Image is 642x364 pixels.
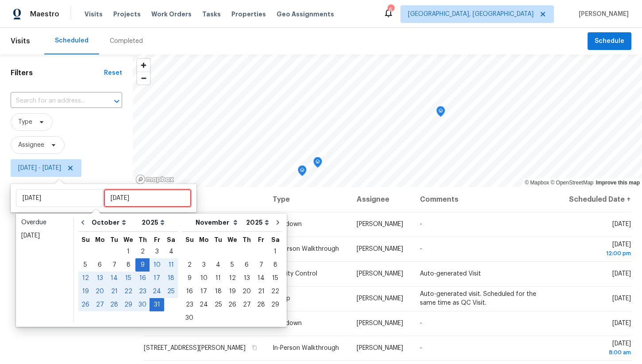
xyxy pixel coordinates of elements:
[202,11,221,17] span: Tasks
[595,36,624,47] span: Schedule
[273,271,317,277] span: Quality Control
[150,258,164,272] div: Fri Oct 10 2025
[211,285,225,298] div: 18
[150,298,164,311] div: Fri Oct 31 2025
[225,299,239,311] div: 26
[196,285,211,298] div: Mon Nov 17 2025
[16,189,103,207] input: Start date
[566,249,631,258] div: 12:00 pm
[225,298,239,311] div: Wed Nov 26 2025
[566,348,631,357] div: 8:00 am
[196,272,211,284] div: 10
[18,216,71,322] ul: Date picker shortcuts
[92,298,107,311] div: Mon Oct 27 2025
[420,345,422,351] span: -
[150,299,164,311] div: 31
[254,272,268,285] div: Fri Nov 14 2025
[211,299,225,311] div: 25
[254,299,268,311] div: 28
[268,245,282,258] div: 1
[107,258,121,272] div: Tue Oct 07 2025
[138,237,147,243] abbr: Thursday
[182,272,196,285] div: Sun Nov 09 2025
[225,259,239,271] div: 5
[182,259,196,271] div: 2
[121,245,135,258] div: Wed Oct 01 2025
[596,180,640,186] a: Improve this map
[76,214,89,231] button: Go to previous month
[107,285,121,298] div: Tue Oct 21 2025
[196,299,211,311] div: 24
[135,272,150,284] div: 16
[239,272,254,284] div: 13
[121,245,135,258] div: 1
[268,272,282,285] div: Sat Nov 15 2025
[575,10,629,19] span: [PERSON_NAME]
[268,298,282,311] div: Sat Nov 29 2025
[110,37,143,46] div: Completed
[151,10,192,19] span: Work Orders
[420,221,422,227] span: -
[135,299,150,311] div: 30
[196,272,211,285] div: Mon Nov 10 2025
[150,272,164,285] div: Fri Oct 17 2025
[239,272,254,285] div: Thu Nov 13 2025
[137,72,150,84] button: Zoom out
[81,237,90,243] abbr: Sunday
[239,259,254,271] div: 6
[273,345,339,351] span: In-Person Walkthrough
[225,272,239,284] div: 12
[244,216,271,229] select: Year
[196,259,211,271] div: 3
[225,285,239,298] div: Wed Nov 19 2025
[78,285,92,298] div: 19
[164,245,178,258] div: 4
[211,258,225,272] div: Tue Nov 04 2025
[420,246,422,252] span: -
[612,320,631,326] span: [DATE]
[566,241,631,258] span: [DATE]
[313,157,322,171] div: Map marker
[242,237,251,243] abbr: Thursday
[78,272,92,284] div: 12
[211,285,225,298] div: Tue Nov 18 2025
[199,237,209,243] abbr: Monday
[408,10,534,19] span: [GEOGRAPHIC_DATA], [GEOGRAPHIC_DATA]
[135,272,150,285] div: Thu Oct 16 2025
[265,187,350,212] th: Type
[196,298,211,311] div: Mon Nov 24 2025
[164,272,178,284] div: 18
[612,271,631,277] span: [DATE]
[239,258,254,272] div: Thu Nov 06 2025
[350,187,413,212] th: Assignee
[150,272,164,284] div: 17
[211,259,225,271] div: 4
[268,259,282,271] div: 8
[123,237,133,243] abbr: Wednesday
[11,31,30,51] span: Visits
[239,285,254,298] div: 20
[268,285,282,298] div: 22
[154,237,160,243] abbr: Friday
[137,59,150,72] span: Zoom in
[258,237,264,243] abbr: Friday
[11,94,97,108] input: Search for an address...
[55,36,88,45] div: Scheduled
[78,298,92,311] div: Sun Oct 26 2025
[254,258,268,272] div: Fri Nov 07 2025
[211,272,225,284] div: 11
[268,299,282,311] div: 29
[214,237,222,243] abbr: Tuesday
[121,298,135,311] div: Wed Oct 29 2025
[254,259,268,271] div: 7
[193,216,244,229] select: Month
[254,285,268,298] div: 21
[277,10,334,19] span: Geo Assignments
[95,237,105,243] abbr: Monday
[92,285,107,298] div: 20
[18,118,32,126] span: Type
[135,245,150,258] div: Thu Oct 02 2025
[182,299,196,311] div: 23
[273,221,302,227] span: Teardown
